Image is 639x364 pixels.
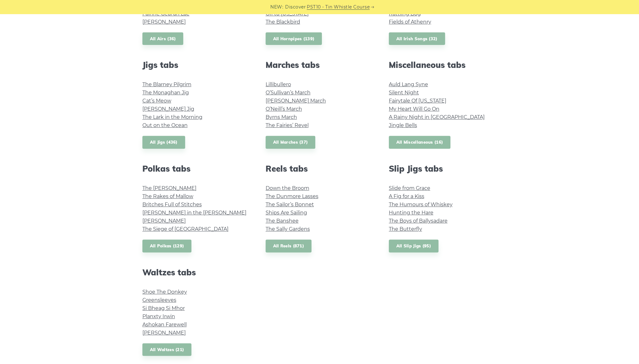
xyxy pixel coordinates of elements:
a: A Fig for a Kiss [389,193,424,199]
a: All Irish Songs (32) [389,32,445,45]
span: NEW: [270,3,283,11]
a: A Rainy Night in [GEOGRAPHIC_DATA] [389,114,485,120]
a: O’Sullivan’s March [266,90,311,96]
a: The Butterfly [389,226,422,232]
h2: Slip Jigs tabs [389,164,497,174]
a: [PERSON_NAME] in the [PERSON_NAME] [142,210,246,216]
a: Greensleeves [142,297,176,303]
a: The Boys of Ballysadare [389,218,448,224]
a: Out on the Ocean [142,122,188,128]
a: Fields of Athenry [389,19,431,25]
a: All Airs (36) [142,32,184,45]
a: Slide from Grace [389,185,430,191]
h2: Polkas tabs [142,164,251,174]
a: Rattling Bog [389,11,421,17]
a: Down the Broom [266,185,309,191]
h2: Waltzes tabs [142,267,251,277]
a: All Jigs (436) [142,136,185,149]
a: PST10 - Tin Whistle Course [307,3,370,11]
a: The Lark in the Morning [142,114,202,120]
a: Lillibullero [266,81,291,87]
a: My Heart Will Go On [389,106,439,112]
h2: Marches tabs [266,60,374,70]
a: Ashokan Farewell [142,322,187,328]
a: All Reels (871) [266,240,312,252]
a: [PERSON_NAME] [142,218,186,224]
a: Planxty Irwin [142,313,175,319]
a: All Miscellaneous (16) [389,136,451,149]
a: The Humours of Whiskey [389,201,453,207]
span: Discover [285,3,306,11]
a: The Monaghan Jig [142,90,189,96]
a: Shoe The Donkey [142,289,187,295]
a: O’Neill’s March [266,106,302,112]
a: All Waltzes (21) [142,343,192,356]
a: Britches Full of Stitches [142,201,202,207]
a: The Blarney Pilgrim [142,81,191,87]
h2: Reels tabs [266,164,374,174]
a: Silent Night [389,90,419,96]
a: Ships Are Sailing [266,210,307,216]
a: Byrns March [266,114,297,120]
a: Jingle Bells [389,122,417,128]
a: All Polkas (129) [142,240,192,252]
h2: Miscellaneous tabs [389,60,497,70]
a: The Siege of [GEOGRAPHIC_DATA] [142,226,229,232]
a: [PERSON_NAME] March [266,98,326,104]
a: The [PERSON_NAME] [142,185,196,191]
a: The Blackbird [266,19,300,25]
a: Si­ Bheag Si­ Mhor [142,305,185,311]
a: The Rakes of Mallow [142,193,193,199]
a: The Fairies’ Revel [266,122,309,128]
a: [PERSON_NAME] Jig [142,106,194,112]
a: All Marches (37) [266,136,316,149]
a: Fairytale Of [US_STATE] [389,98,446,104]
a: The Dunmore Lasses [266,193,318,199]
h2: Jigs tabs [142,60,251,70]
a: [PERSON_NAME] [142,19,186,25]
a: The Sailor’s Bonnet [266,201,314,207]
a: Off to [US_STATE] [266,11,309,17]
a: Hunting the Hare [389,210,433,216]
a: Cat’s Meow [142,98,171,104]
a: [PERSON_NAME] [142,330,186,336]
a: The Banshee [266,218,299,224]
a: The Sally Gardens [266,226,310,232]
a: Fáinne Geal an Lae [142,11,190,17]
a: All Hornpipes (139) [266,32,322,45]
a: Auld Lang Syne [389,81,428,87]
a: All Slip Jigs (95) [389,240,438,252]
